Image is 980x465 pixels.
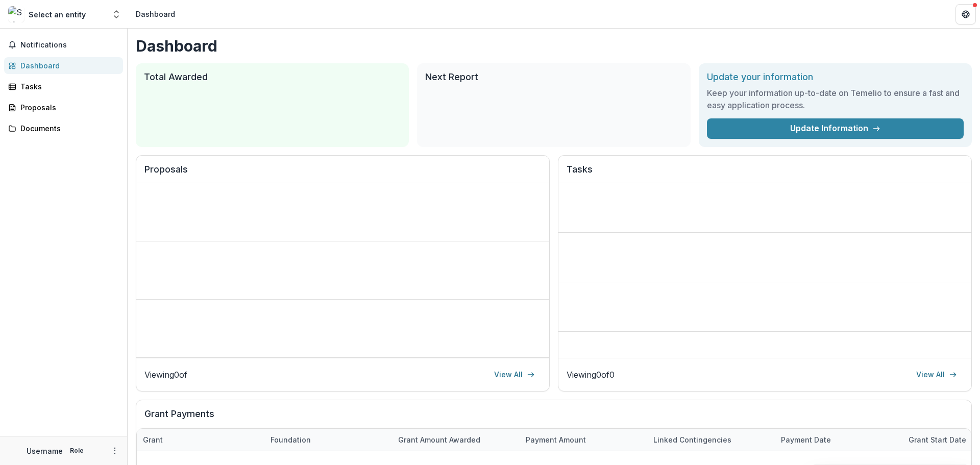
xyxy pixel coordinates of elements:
[136,9,175,19] div: Dashboard
[144,164,541,183] h2: Proposals
[20,60,115,71] div: Dashboard
[425,71,682,83] h2: Next Report
[67,446,87,455] p: Role
[4,99,123,116] a: Proposals
[20,41,119,50] span: Notifications
[29,9,86,20] div: Select an entity
[144,369,187,381] p: Viewing 0 of
[109,445,121,457] button: More
[707,87,964,111] h3: Keep your information up-to-date on Temelio to ensure a fast and easy application process.
[20,81,115,92] div: Tasks
[4,120,123,137] a: Documents
[707,71,964,83] h2: Update your information
[144,408,963,428] h2: Grant Payments
[707,118,964,139] a: Update Information
[955,4,976,25] button: Get Help
[144,71,401,83] h2: Total Awarded
[27,446,63,456] p: Username
[8,6,24,22] img: Select an entity
[4,57,123,74] a: Dashboard
[4,37,123,53] button: Notifications
[109,4,124,25] button: Open entity switcher
[567,369,615,381] p: Viewing 0 of 0
[20,102,115,113] div: Proposals
[910,366,963,383] a: View All
[20,123,115,134] div: Documents
[488,366,541,383] a: View All
[136,37,972,55] h1: Dashboard
[132,7,179,21] nav: breadcrumb
[4,78,123,95] a: Tasks
[567,164,963,183] h2: Tasks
